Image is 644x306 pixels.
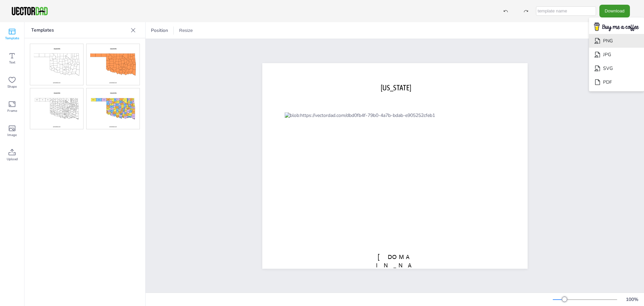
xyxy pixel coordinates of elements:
[31,22,128,38] p: Templates
[87,88,140,129] img: okcm-mc.jpg
[599,5,630,17] button: Download
[30,88,83,129] img: okcm-l.jpg
[381,83,411,92] span: [US_STATE]
[589,17,644,92] ul: Download
[376,253,414,277] span: [DOMAIN_NAME]
[176,25,196,36] button: Resize
[5,36,19,41] span: Template
[150,27,169,34] span: Position
[589,48,644,61] li: JPG
[87,44,140,85] img: okcm-cb.jpg
[9,60,15,65] span: Text
[589,34,644,48] li: PNG
[7,157,18,162] span: Upload
[7,84,17,89] span: Shape
[589,61,644,75] li: SVG
[30,44,83,85] img: okcm-bo.jpg
[590,20,643,34] img: buymecoffee.png
[7,132,17,138] span: Image
[624,296,640,303] div: 100 %
[11,6,49,16] img: VectorDad-1.png
[536,6,596,16] input: template name
[589,75,644,89] li: PDF
[7,108,17,114] span: Frame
